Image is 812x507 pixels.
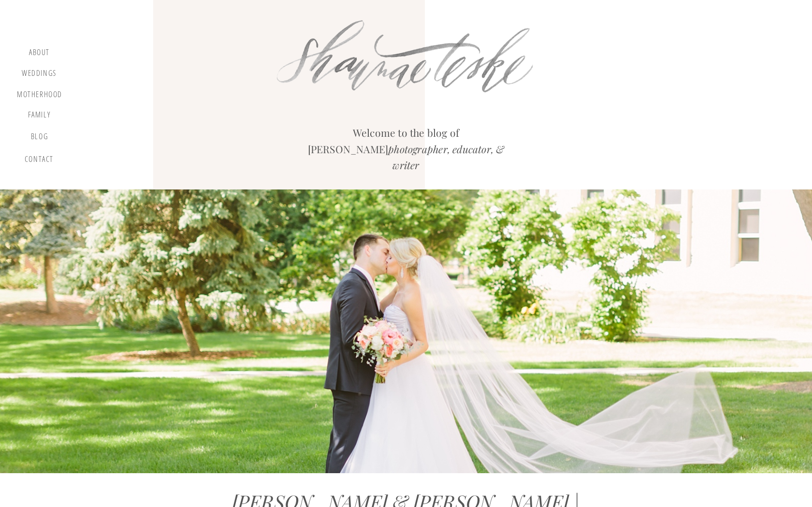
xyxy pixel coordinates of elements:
[21,69,58,81] a: Weddings
[25,132,54,145] a: blog
[25,48,54,59] a: about
[388,142,504,172] i: photographer, educator, & writer
[21,110,58,123] a: Family
[17,90,62,101] a: motherhood
[301,125,511,164] h2: Welcome to the blog of [PERSON_NAME]
[23,155,56,168] a: contact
